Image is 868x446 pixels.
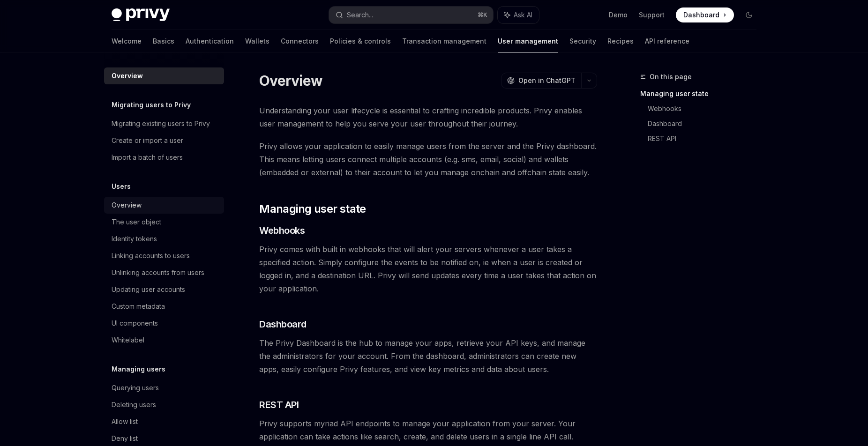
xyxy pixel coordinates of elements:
[112,267,204,278] div: Unlinking accounts from users
[153,30,174,52] a: Basics
[648,101,764,116] a: Webhooks
[112,334,144,346] div: Whitelabel
[259,318,307,331] span: Dashboard
[501,73,581,89] button: Open in ChatGPT
[112,382,159,394] div: Querying users
[478,11,487,19] span: ⌘ K
[569,30,596,52] a: Security
[112,30,142,52] a: Welcome
[104,230,224,247] a: Identity tokens
[518,76,576,85] span: Open in ChatGPT
[104,264,224,281] a: Unlinking accounts from users
[104,197,224,214] a: Overview
[112,70,143,82] div: Overview
[112,216,161,228] div: The user object
[104,132,224,149] a: Create or import a user
[402,30,486,52] a: Transaction management
[741,7,756,22] button: Toggle dark mode
[259,72,322,89] h1: Overview
[259,140,597,179] span: Privy allows your application to easily manage users from the server and the Privy dashboard. Thi...
[104,413,224,430] a: Allow list
[104,149,224,166] a: Import a batch of users
[112,301,165,312] div: Custom metadata
[609,10,628,20] a: Demo
[112,99,191,111] h5: Migrating users to Privy
[112,118,210,129] div: Migrating existing users to Privy
[329,7,493,23] button: Search...⌘K
[650,71,692,82] span: On this page
[104,332,224,349] a: Whitelabel
[112,152,183,163] div: Import a batch of users
[112,181,131,192] h5: Users
[498,30,558,52] a: User management
[645,30,689,52] a: API reference
[259,398,299,411] span: REST API
[112,200,142,211] div: Overview
[281,30,319,52] a: Connectors
[104,379,224,396] a: Querying users
[104,315,224,332] a: UI components
[112,416,138,427] div: Allow list
[259,104,597,130] span: Understanding your user lifecycle is essential to crafting incredible products. Privy enables use...
[639,10,665,20] a: Support
[640,86,764,101] a: Managing user state
[186,30,234,52] a: Authentication
[112,318,158,329] div: UI components
[607,30,634,52] a: Recipes
[347,9,373,21] div: Search...
[112,8,170,22] img: dark logo
[104,247,224,264] a: Linking accounts to users
[648,116,764,131] a: Dashboard
[112,399,156,410] div: Deleting users
[259,201,366,216] span: Managing user state
[259,336,597,376] span: The Privy Dashboard is the hub to manage your apps, retrieve your API keys, and manage the admini...
[514,10,532,20] span: Ask AI
[259,417,597,443] span: Privy supports myriad API endpoints to manage your application from your server. Your application...
[112,233,157,245] div: Identity tokens
[104,214,224,230] a: The user object
[112,135,183,146] div: Create or import a user
[683,10,719,20] span: Dashboard
[259,243,597,295] span: Privy comes with built in webhooks that will alert your servers whenever a user takes a specified...
[112,284,185,295] div: Updating user accounts
[245,30,269,52] a: Wallets
[104,298,224,315] a: Custom metadata
[112,364,165,375] h5: Managing users
[330,30,391,52] a: Policies & controls
[112,433,138,444] div: Deny list
[498,7,539,23] button: Ask AI
[648,131,764,146] a: REST API
[259,224,305,237] span: Webhooks
[676,7,734,22] a: Dashboard
[104,281,224,298] a: Updating user accounts
[104,67,224,84] a: Overview
[112,250,190,261] div: Linking accounts to users
[104,115,224,132] a: Migrating existing users to Privy
[104,396,224,413] a: Deleting users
